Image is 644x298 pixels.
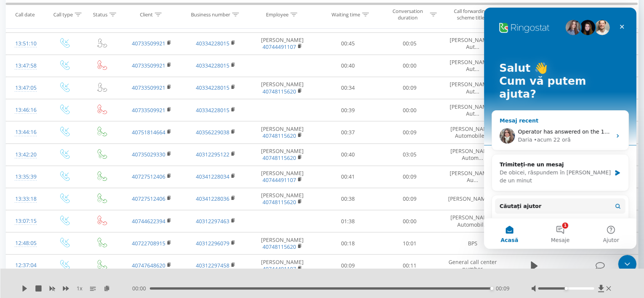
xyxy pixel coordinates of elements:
[263,43,296,50] a: 40744491107
[14,258,38,273] div: 12:37:04
[317,188,379,210] td: 00:38
[248,77,317,99] td: [PERSON_NAME]
[379,77,441,99] td: 00:09
[132,285,150,292] span: 00:00
[387,8,428,21] div: Conversation duration
[196,129,229,136] a: 40356229038
[196,106,229,114] a: 40334228015
[263,132,296,139] a: 40748115620
[132,217,165,225] a: 40744622394
[450,8,491,21] div: Call forwarding scheme title
[490,287,493,290] div: Accessibility label
[449,103,495,117] span: [PERSON_NAME] / Aut...
[77,285,82,292] span: 1 x
[379,188,441,210] td: 00:09
[332,11,360,18] div: Waiting time
[450,147,495,161] span: [PERSON_NAME]/ Autom...
[450,214,495,228] span: [PERSON_NAME]/ Automobil...
[263,176,296,184] a: 40744491107
[441,232,505,255] td: BPS
[317,232,379,255] td: 00:18
[132,173,165,180] a: 40727512406
[191,11,230,18] div: Business number
[379,232,441,255] td: 10:01
[132,240,165,247] a: 40722708915
[317,121,379,143] td: 00:37
[196,62,229,69] a: 40334228015
[248,121,317,143] td: [PERSON_NAME]
[196,173,229,180] a: 40341228034
[14,169,38,184] div: 13:35:39
[379,121,441,143] td: 00:09
[132,151,165,158] a: 40735029330
[449,58,495,72] span: [PERSON_NAME] / Aut...
[379,99,441,121] td: 00:00
[14,58,38,73] div: 13:47:58
[196,240,229,247] a: 40312296079
[317,55,379,77] td: 00:40
[379,55,441,77] td: 00:00
[266,11,288,18] div: Employee
[132,195,165,202] a: 40727512406
[14,103,38,118] div: 13:46:16
[14,147,38,162] div: 13:42:20
[15,11,35,18] div: Call date
[317,166,379,188] td: 00:41
[449,81,495,95] span: [PERSON_NAME] / Aut...
[196,262,229,269] a: 40312297458
[263,243,296,250] a: 40748115620
[449,169,495,184] span: [PERSON_NAME] / Au...
[14,81,38,95] div: 13:47:05
[132,40,165,47] a: 40733509921
[248,188,317,210] td: [PERSON_NAME]
[448,195,497,202] span: [PERSON_NAME]/...
[618,255,636,273] iframe: Intercom live chat
[317,210,379,232] td: 01:38
[132,262,165,269] a: 40747648620
[196,151,229,158] a: 40312295122
[317,77,379,99] td: 00:34
[317,255,379,277] td: 00:09
[248,255,317,277] td: [PERSON_NAME]
[441,255,505,277] td: General call center number
[379,255,441,277] td: 00:11
[140,11,153,18] div: Client
[450,125,495,139] span: [PERSON_NAME]/ Automobile ...
[484,8,636,249] iframe: Intercom live chat
[196,84,229,91] a: 40334228015
[379,143,441,166] td: 03:05
[317,32,379,55] td: 00:45
[14,125,38,140] div: 13:44:16
[317,99,379,121] td: 00:39
[132,129,165,136] a: 40751814664
[317,143,379,166] td: 00:40
[248,166,317,188] td: [PERSON_NAME]
[248,232,317,255] td: [PERSON_NAME]
[196,195,229,202] a: 40341228036
[379,210,441,232] td: 00:00
[14,214,38,229] div: 13:07:15
[379,32,441,55] td: 00:05
[93,11,107,18] div: Status
[263,198,296,206] a: 40748115620
[263,154,296,161] a: 40748115620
